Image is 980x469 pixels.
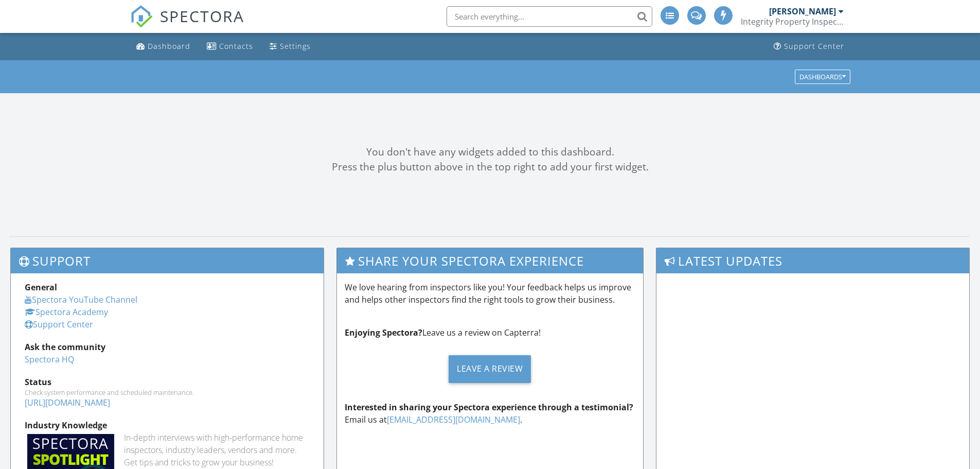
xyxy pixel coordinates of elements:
[130,5,153,28] img: The Best Home Inspection Software - Spectora
[25,354,74,365] a: Spectora HQ
[25,388,310,396] div: Check system performance and scheduled maintenance.
[132,37,194,56] a: Dashboard
[25,306,108,318] a: Spectora Academy
[449,355,531,383] div: Leave a Review
[795,70,850,84] button: Dashboards
[447,6,652,27] input: Search everything...
[25,341,310,353] div: Ask the community
[345,401,636,426] p: Email us at .
[345,402,633,413] strong: Interested in sharing your Spectora experience through a testimonial?
[148,41,190,51] div: Dashboard
[656,248,969,273] h3: Latest Updates
[203,37,257,56] a: Contacts
[25,397,110,408] a: [URL][DOMAIN_NAME]
[345,326,636,339] p: Leave us a review on Capterra!
[25,294,137,305] a: Spectora YouTube Channel
[25,376,310,388] div: Status
[799,73,846,80] div: Dashboards
[265,37,315,56] a: Settings
[160,5,244,27] span: SPECTORA
[741,16,844,27] div: Integrity Property Inspections
[345,281,636,306] p: We love hearing from inspectors like you! Your feedback helps us improve and helps other inspecto...
[345,347,636,391] a: Leave a Review
[25,419,310,431] div: Industry Knowledge
[345,327,422,338] strong: Enjoying Spectora?
[10,160,970,175] div: Press the plus button above in the top right to add your first widget.
[219,41,253,51] div: Contacts
[769,6,836,16] div: [PERSON_NAME]
[387,414,520,425] a: [EMAIL_ADDRESS][DOMAIN_NAME]
[784,41,844,51] div: Support Center
[11,248,324,273] h3: Support
[25,319,93,330] a: Support Center
[124,431,310,468] div: In-depth interviews with high-performance home inspectors, industry leaders, vendors and more. Ge...
[130,14,244,36] a: SPECTORA
[25,282,57,293] strong: General
[10,145,970,160] div: You don't have any widgets added to this dashboard.
[337,248,644,273] h3: Share Your Spectora Experience
[770,37,848,56] a: Support Center
[280,41,311,51] div: Settings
